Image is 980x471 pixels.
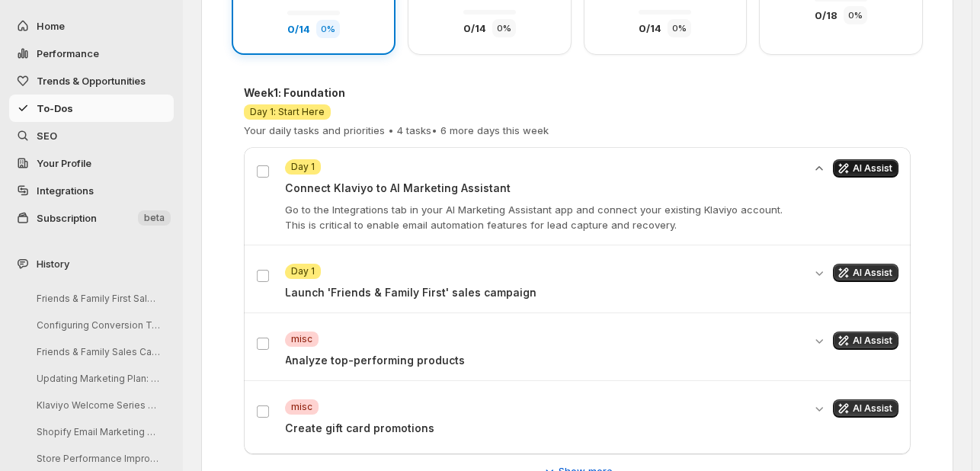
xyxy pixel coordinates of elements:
[9,149,174,177] a: Your Profile
[37,47,99,59] span: Performance
[9,204,174,232] button: Subscription
[844,6,867,24] div: 0 %
[668,19,691,37] div: 0 %
[244,123,549,138] p: Your daily tasks and priorities • 4 tasks • 6 more days this week
[37,75,146,87] span: Trends & Opportunities
[291,401,312,413] span: misc
[463,22,486,34] span: 0 / 14
[244,85,549,101] h4: Week 1 : Foundation
[9,177,174,204] a: Integrations
[287,23,310,35] span: 0 / 14
[37,20,65,32] span: Home
[9,67,174,95] button: Trends & Opportunities
[291,161,315,173] span: Day 1
[853,402,892,415] span: AI Assist
[9,122,174,149] a: SEO
[285,353,802,368] p: Analyze top-performing products
[815,9,837,21] span: 0 / 18
[250,106,325,118] span: Day 1: Start Here
[812,399,827,418] button: Expand details
[833,399,898,418] button: Get AI assistance for this task
[24,393,169,417] button: Klaviyo Welcome Series Flow Setup
[24,340,169,364] button: Friends & Family Sales Campaign Strategy
[639,22,661,34] span: 0 / 14
[24,313,169,337] button: Configuring Conversion Tracking in Google Analytics
[833,159,898,178] button: Get AI assistance for this task
[291,265,315,277] span: Day 1
[812,332,827,350] button: Expand details
[37,157,91,169] span: Your Profile
[285,421,802,436] p: Create gift card promotions
[9,95,174,122] button: To-Dos
[833,332,898,350] button: Get AI assistance for this task
[37,212,97,224] span: Subscription
[37,184,94,197] span: Integrations
[812,264,827,282] button: Expand details
[24,447,169,470] button: Store Performance Improvement Analysis Steps
[24,420,169,444] button: Shopify Email Marketing Strategy Discussion
[291,333,312,345] span: misc
[144,212,165,224] span: beta
[9,12,174,40] button: Home
[24,287,169,310] button: Friends & Family First Sales Campaign
[37,130,57,142] span: SEO
[24,367,169,390] button: Updating Marketing Plan: Klaviyo to Shopify Email
[9,40,174,67] button: Performance
[812,159,827,178] button: Collapse details
[853,335,892,347] span: AI Assist
[285,181,802,196] p: Connect Klaviyo to AI Marketing Assistant
[492,19,516,37] div: 0 %
[833,264,898,282] button: Get AI assistance for this task
[853,267,892,279] span: AI Assist
[853,162,892,175] span: AI Assist
[37,256,69,271] span: History
[285,202,802,232] p: Go to the Integrations tab in your AI Marketing Assistant app and connect your existing Klaviyo a...
[285,285,802,300] p: Launch 'Friends & Family First' sales campaign
[37,102,73,114] span: To-Dos
[316,20,340,38] div: 0 %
